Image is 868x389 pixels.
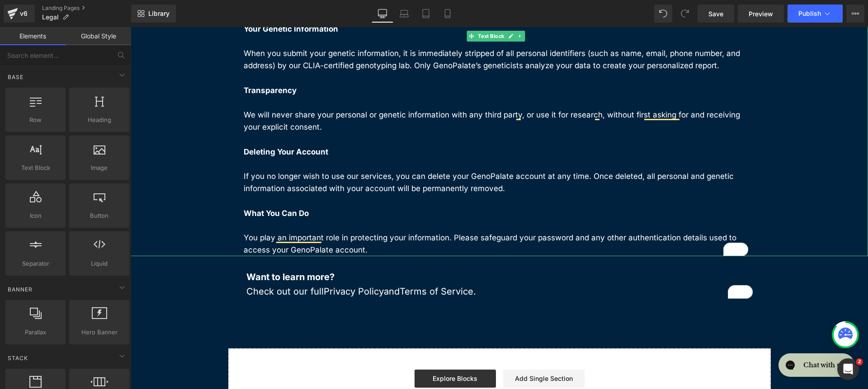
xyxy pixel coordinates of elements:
[42,14,59,21] span: Legal
[148,9,170,18] span: Library
[8,163,63,173] span: Text Block
[66,27,131,45] a: Global Style
[654,5,672,23] button: Undo
[284,342,365,361] a: Explore Blocks
[4,5,35,23] a: v6
[738,5,784,23] a: Preview
[72,163,127,173] span: Image
[415,5,437,23] a: Tablet
[116,244,204,255] strong: Want to learn more?
[393,5,415,23] a: Laptop
[131,27,868,389] iframe: To enrich screen reader interactions, please activate Accessibility in Grammarly extension settings
[193,259,253,270] a: Privacy Policy
[72,115,127,125] span: Heading
[113,143,624,168] p: If you no longer wish to use our services, you can delete your GenoPalate account at any time. On...
[113,120,198,129] strong: Deleting Your Account
[18,8,29,19] div: v6
[72,211,127,220] span: Button
[131,5,176,23] a: New Library
[437,5,458,23] a: Mobile
[7,354,29,362] span: Stack
[798,10,821,17] span: Publish
[72,259,127,268] span: Liquid
[846,5,864,23] button: More
[113,59,166,68] strong: Transparency
[676,5,694,23] button: Redo
[345,4,375,14] span: Text Block
[269,259,343,270] a: Terms of Service
[788,5,843,23] button: Publish
[116,257,622,272] p: Check out our full and .
[104,243,633,272] div: To enrich screen reader interactions, please activate Accessibility in Grammarly extension settings
[7,285,33,294] span: Banner
[373,342,454,361] a: Add Single Section
[856,358,863,366] span: 2
[113,205,624,229] p: You play an important role in protecting your information. Please safeguard your password and any...
[372,5,393,23] a: Desktop
[708,9,723,19] span: Save
[113,182,178,191] strong: What You Can Do
[643,323,728,353] iframe: Gorgias live chat messenger
[8,115,63,125] span: Row
[385,4,395,14] a: Expand / Collapse
[72,328,127,337] span: Hero Banner
[8,259,63,268] span: Separator
[113,82,624,106] p: We will never share your personal or genetic information with any third party, or use it for rese...
[749,9,773,19] span: Preview
[113,20,624,45] p: When you submit your genetic information, it is immediately stripped of all personal identifiers ...
[8,211,63,220] span: Icon
[7,73,24,81] span: Base
[42,5,131,12] a: Landing Pages
[8,328,63,337] span: Parallax
[837,358,859,380] iframe: Intercom live chat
